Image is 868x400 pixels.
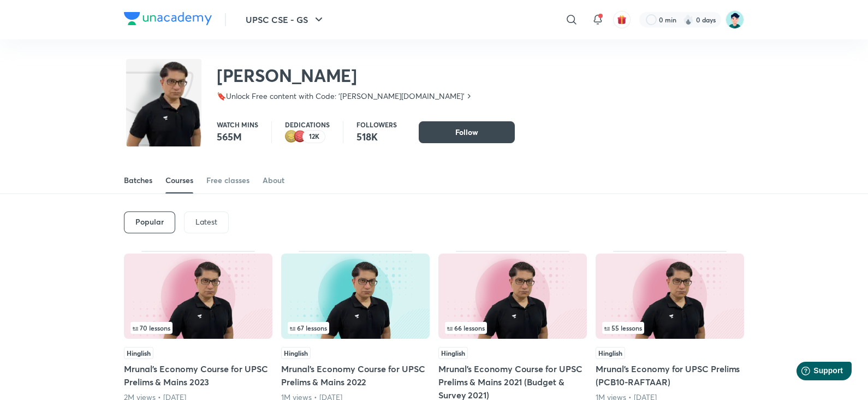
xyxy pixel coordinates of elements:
h5: Mrunal’s Economy for UPSC Prelims (PCB10-RAFTAAR) [596,362,744,389]
div: infocontainer [445,322,580,334]
span: 67 lessons [290,325,327,331]
img: Thumbnail [124,254,272,339]
p: 🔖Unlock Free content with Code: '[PERSON_NAME][DOMAIN_NAME]' [217,91,465,102]
div: infosection [288,322,423,334]
img: Thumbnail [438,254,587,339]
p: Dedications [285,121,330,128]
div: infosection [130,322,266,334]
a: Free classes [206,167,249,193]
div: Batches [124,175,152,186]
div: infocontainer [602,322,738,334]
span: 66 lessons [447,325,485,331]
h2: [PERSON_NAME] [217,64,473,86]
img: Thumbnail [596,254,744,339]
div: left [130,322,266,334]
span: Hinglish [438,347,468,359]
div: infocontainer [288,322,423,334]
span: 70 lessons [133,325,170,331]
div: Free classes [206,175,249,186]
img: Shamas Khan [726,10,744,29]
div: left [445,322,580,334]
img: Company Logo [124,12,212,25]
span: Follow [455,127,478,138]
div: Courses [165,175,193,186]
p: Watch mins [217,121,258,128]
a: Courses [165,167,193,193]
p: Latest [195,217,217,226]
a: Company Logo [124,12,212,28]
div: infosection [445,322,580,334]
div: left [602,322,738,334]
div: left [288,322,423,334]
p: 518K [356,130,397,143]
img: streak [683,14,694,25]
p: 565M [217,130,258,143]
img: avatar [617,15,627,25]
span: Hinglish [596,347,625,359]
div: infocontainer [130,322,266,334]
img: educator badge2 [285,130,298,143]
div: About [263,175,284,186]
button: UPSC CSE - GS [239,9,332,31]
div: infosection [602,322,738,334]
h5: Mrunal's Economy Course for UPSC Prelims & Mains 2022 [281,362,430,389]
a: About [263,167,284,193]
button: Follow [419,121,515,143]
img: class [126,61,201,164]
iframe: Help widget launcher [771,357,856,388]
button: avatar [613,11,631,28]
img: educator badge1 [294,130,307,143]
span: Hinglish [124,347,153,359]
span: 55 lessons [604,325,642,331]
span: Hinglish [281,347,311,359]
p: 12K [309,133,319,140]
h6: Popular [135,217,164,226]
img: Thumbnail [281,254,430,339]
a: Batches [124,167,152,193]
p: Followers [356,121,397,128]
h5: Mrunal’s Economy Course for UPSC Prelims & Mains 2023 [124,362,272,389]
